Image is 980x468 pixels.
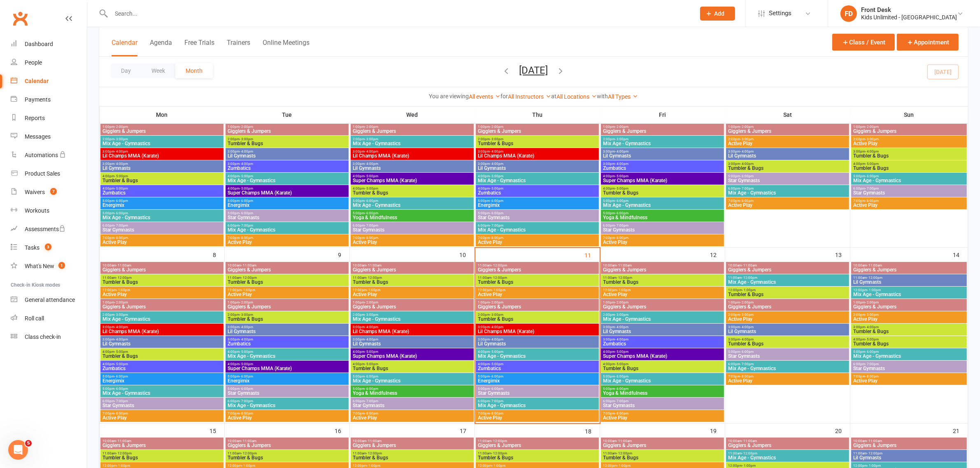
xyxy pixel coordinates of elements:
span: 3:00pm [352,162,472,166]
span: - 4:00pm [740,150,754,153]
span: Gigglers & Jumpers [352,129,472,134]
span: 10:00am [728,264,847,267]
span: - 4:00pm [490,162,503,166]
span: Gigglers & Jumpers [603,129,722,134]
span: 5:00pm [352,211,472,215]
span: - 5:00pm [365,187,378,190]
span: 1:00pm [477,125,597,129]
span: 7:00pm [477,236,597,240]
span: Lil Champs MMA (Karate) [352,153,472,158]
span: - 5:00pm [490,174,503,178]
span: - 4:00pm [865,150,879,153]
button: Add [700,7,735,21]
div: Front Desk [861,6,957,14]
span: 1:00pm [728,125,847,129]
span: Lil Gymnasts [477,166,597,171]
span: - 3:00pm [365,137,378,141]
span: Star Gymnasts [102,227,222,232]
span: - 6:00pm [114,199,128,203]
span: 6:00pm [728,187,847,190]
span: - 5:00pm [365,174,378,178]
span: 11:00am [477,276,597,280]
a: Clubworx [10,8,30,29]
span: 5:00pm [477,199,597,203]
span: 7:00pm [728,199,847,203]
span: Active Play [853,203,965,208]
a: Messages [11,127,87,146]
span: 5:00pm [853,174,965,178]
span: - 6:00pm [240,211,253,215]
span: Lil Gymnasts [227,153,347,158]
span: Mix Age - Gymnastics [603,203,722,208]
span: 11:00am [477,264,597,267]
span: 4:00pm [352,187,472,190]
span: - 6:00pm [490,211,503,215]
th: Mon [100,106,225,123]
span: 7:00pm [102,236,222,240]
span: - 5:00pm [114,187,128,190]
span: Tumbler & Bugs [853,153,965,158]
span: Mix Age - Gymnastics [728,190,847,195]
button: Appointment [897,34,959,51]
span: - 2:00pm [490,125,503,129]
span: Gigglers & Jumpers [853,129,965,134]
span: - 8:00pm [740,199,754,203]
span: - 11:00am [867,264,882,267]
div: Class check-in [25,334,61,340]
div: What's New [25,263,54,269]
span: Tumbler & Bugs [728,166,847,171]
div: Workouts [25,207,49,214]
span: - 3:00pm [240,137,253,141]
div: 9 [338,248,349,261]
span: - 6:00pm [615,199,629,203]
span: Tumbler & Bugs [102,178,222,183]
div: Product Sales [25,170,60,177]
div: 14 [953,248,968,261]
button: Class / Event [832,34,895,51]
span: - 4:00pm [114,162,128,166]
span: 7:00pm [603,236,722,240]
strong: at [552,93,557,100]
span: 4:00pm [603,174,722,178]
span: Energimix [477,203,597,208]
span: 7:00pm [352,236,472,240]
span: 1 [58,262,65,269]
span: Gigglers & Jumpers [477,267,597,272]
div: Calendar [25,78,49,84]
span: Tumbler & Bugs [603,190,722,195]
th: Fri [600,106,725,123]
span: 2:00pm [102,137,222,141]
span: Active Play [728,203,847,208]
span: - 12:00pm [366,276,382,280]
span: Gigglers & Jumpers [728,267,847,272]
div: 8 [213,248,224,261]
span: Gigglers & Jumpers [102,129,222,134]
span: 5:00pm [227,199,347,203]
span: 11:00am [102,276,222,280]
span: - 8:00pm [490,236,503,240]
div: 13 [835,248,850,261]
span: 5:00pm [102,199,222,203]
span: Star Gymnasts [728,178,847,183]
span: 2:00pm [728,137,847,141]
div: General attendance [25,297,75,303]
span: 2:00pm [477,137,597,141]
strong: You are viewing [429,93,469,100]
span: 6:00pm [352,224,472,227]
button: Calendar [112,39,137,56]
span: 7:00pm [227,236,347,240]
span: Tumbler & Bugs [227,141,347,146]
span: - 8:00pm [615,236,629,240]
span: - 11:00am [116,264,131,267]
span: Energimix [227,203,347,208]
button: [DATE] [519,65,548,76]
span: Gigglers & Jumpers [352,267,472,272]
a: Dashboard [11,35,87,53]
a: Assessments [11,220,87,239]
a: Reports [11,109,87,127]
span: 11:00am [603,276,722,280]
span: - 11:00am [742,264,757,267]
span: 4:00pm [227,187,347,190]
span: 3:00pm [477,162,597,166]
span: Tumbler & Bugs [352,190,472,195]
